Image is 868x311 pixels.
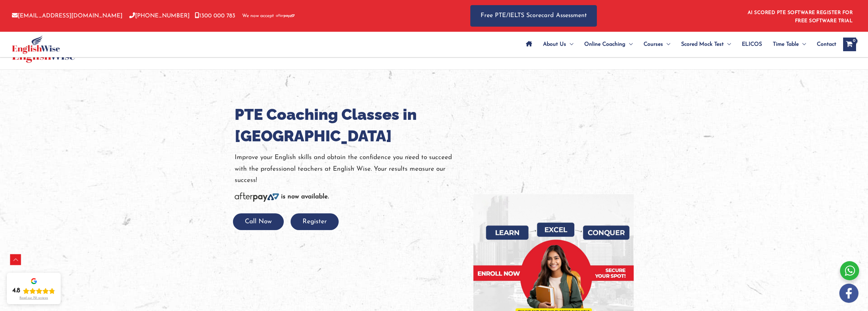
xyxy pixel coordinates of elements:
[681,32,724,56] span: Scored Mock Test
[566,32,573,56] span: Menu Toggle
[584,32,626,56] span: Online Coaching
[748,10,853,24] a: AI SCORED PTE SOFTWARE REGISTER FOR FREE SOFTWARE TRIAL
[12,287,20,295] div: 4.8
[724,32,731,56] span: Menu Toggle
[579,32,638,56] a: Online CoachingMenu Toggle
[742,32,762,56] span: ELICOS
[195,13,235,19] a: 1300 000 783
[235,193,279,202] img: Afterpay-Logo
[638,32,676,56] a: CoursesMenu Toggle
[520,32,836,56] nav: Site Navigation: Main Menu
[235,152,463,186] p: Improve your English skills and obtain the confidence you need to succeed with the professional t...
[538,32,579,56] a: About UsMenu Toggle
[291,213,339,230] button: Register
[12,13,122,19] a: [EMAIL_ADDRESS][DOMAIN_NAME]
[744,5,856,27] aside: Header Widget 1
[811,32,836,56] a: Contact
[767,32,811,56] a: Time TableMenu Toggle
[644,32,663,56] span: Courses
[281,194,329,200] b: is now available.
[19,296,48,300] div: Read our 721 reviews
[233,218,284,225] a: Call Now
[773,32,799,56] span: Time Table
[12,35,60,54] img: cropped-ew-logo
[663,32,670,56] span: Menu Toggle
[129,13,190,19] a: [PHONE_NUMBER]
[470,5,597,27] a: Free PTE/IELTS Scorecard Assessment
[626,32,633,56] span: Menu Toggle
[736,32,767,56] a: ELICOS
[291,218,339,225] a: Register
[543,32,566,56] span: About Us
[276,14,295,18] img: Afterpay-Logo
[843,38,856,51] a: View Shopping Cart, empty
[676,32,736,56] a: Scored Mock TestMenu Toggle
[233,213,284,230] button: Call Now
[839,284,858,303] img: white-facebook.png
[817,32,836,56] span: Contact
[12,287,55,295] div: Rating: 4.8 out of 5
[235,104,463,147] h1: PTE Coaching Classes in [GEOGRAPHIC_DATA]
[799,32,806,56] span: Menu Toggle
[242,13,274,19] span: We now accept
